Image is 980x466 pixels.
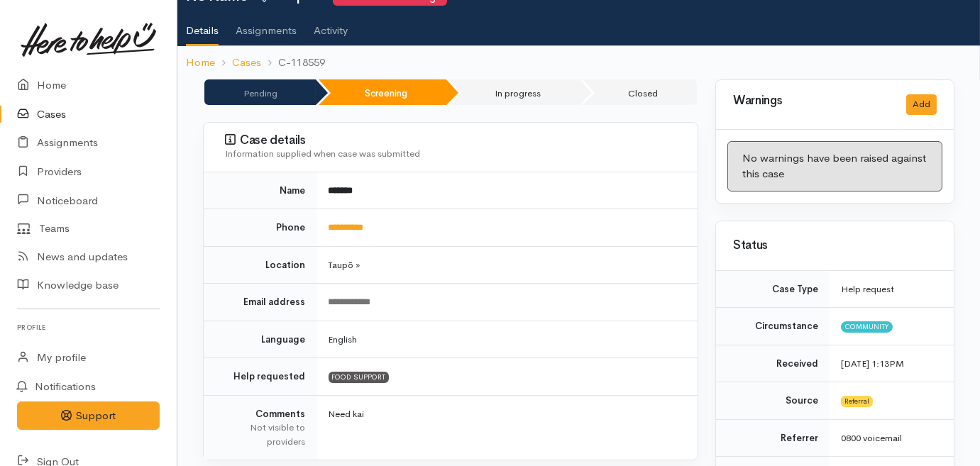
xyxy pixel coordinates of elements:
td: Phone [204,209,317,247]
td: English [317,321,698,358]
div: Information supplied when case was submitted [225,147,681,161]
a: Assignments [236,6,297,45]
h3: Case details [225,133,681,148]
li: C-118559 [261,55,325,71]
a: Details [186,6,219,47]
h3: Warnings [733,94,889,108]
li: Pending [204,79,316,105]
li: In progress [449,79,580,105]
span: Taupō » [329,259,360,271]
nav: breadcrumb [177,46,980,79]
li: Screening [319,79,446,105]
td: Language [204,321,317,358]
td: Location [204,246,317,284]
td: 0800 voicemail [830,419,954,457]
time: [DATE] 1:13PM [841,357,904,370]
button: Support [17,401,160,431]
a: Activity [314,6,348,45]
td: Comments [204,395,317,460]
a: Home [186,55,215,71]
h3: Status [733,239,937,253]
div: Not visible to providers [221,421,306,448]
span: Referral [841,396,873,407]
td: Name [204,172,317,209]
td: Help requested [204,358,317,396]
td: Circumstance [716,308,830,345]
td: Received [716,345,830,382]
td: Referrer [716,419,830,457]
td: Source [716,382,830,420]
a: Cases [232,55,261,71]
td: Need kai [317,395,698,460]
h6: Profile [17,318,160,337]
span: Community [841,321,893,333]
button: Add [906,94,937,115]
div: No warnings have been raised against this case [727,141,942,192]
td: Email address [204,284,317,321]
td: Help request [830,271,954,308]
td: Case Type [716,271,830,308]
span: FOOD SUPPORT [329,372,390,383]
li: Closed [583,79,697,105]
